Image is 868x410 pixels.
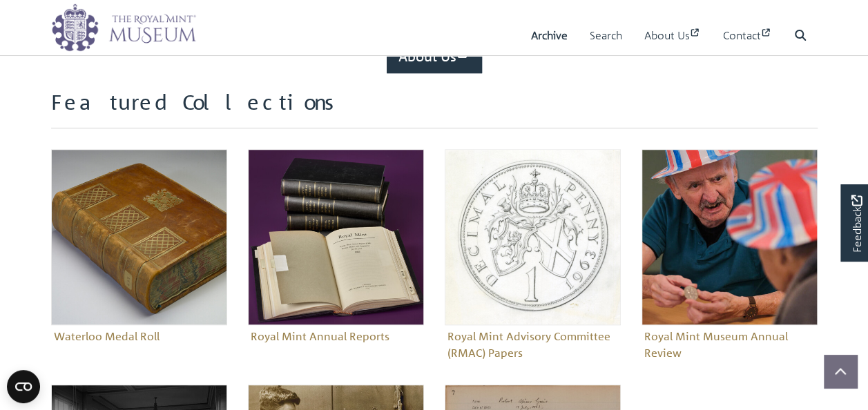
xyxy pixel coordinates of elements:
[824,355,857,388] button: Scroll to top
[51,149,227,325] img: Waterloo Medal Roll
[642,149,818,364] a: Royal Mint Museum Annual ReviewRoyal Mint Museum Annual Review
[7,370,40,403] button: Open CMP widget
[723,16,772,55] a: Contact
[248,149,424,347] a: Royal Mint Annual ReportsRoyal Mint Annual Reports
[644,16,701,55] a: About Us
[531,16,568,55] a: Archive
[387,40,482,73] a: About Us
[590,16,622,55] a: Search
[848,195,865,253] span: Feedback
[51,90,818,128] h2: Featured Collections
[445,149,621,325] img: Royal Mint Advisory Committee (RMAC) Papers
[445,149,621,364] a: Royal Mint Advisory Committee (RMAC) PapersRoyal Mint Advisory Committee (RMAC) Papers
[434,149,631,384] div: Sub-collection
[642,149,818,325] img: Royal Mint Museum Annual Review
[631,149,828,384] div: Sub-collection
[51,3,196,52] img: logo_wide.png
[51,149,227,347] a: Waterloo Medal RollWaterloo Medal Roll
[41,149,238,384] div: Sub-collection
[840,184,868,262] a: Would you like to provide feedback?
[248,149,424,325] img: Royal Mint Annual Reports
[238,149,434,384] div: Sub-collection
